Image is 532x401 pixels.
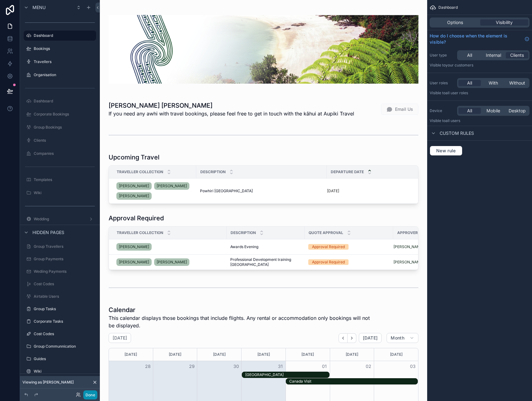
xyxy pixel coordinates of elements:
label: Wediing Payments [34,269,95,274]
label: User type [430,53,455,58]
label: Group Payments [34,257,95,262]
span: Approver [397,230,418,235]
span: Hidden pages [32,229,64,236]
span: Dashboard [438,5,458,10]
button: 02 [365,363,372,370]
a: Wedding [24,214,96,224]
a: Corporate Bookings [24,109,96,119]
a: Organisation [24,70,96,80]
label: Group Communnication [34,344,95,349]
span: Viewing as [PERSON_NAME] [22,380,74,385]
a: Guides [24,354,96,364]
label: Group Tasks [34,306,95,311]
span: New rule [434,148,458,154]
span: All [467,80,472,86]
label: Travellers [34,59,95,64]
span: Traveller collection [117,169,163,174]
span: Custom rules [440,130,474,136]
div: Canada Visit [289,379,417,384]
button: 29 [188,363,196,370]
span: Description [200,169,226,174]
a: Bookings [24,44,96,54]
a: Group Bookings [24,122,96,132]
div: Auckland Airport [245,372,329,378]
span: Without [509,80,525,86]
a: Cost Codes [24,329,96,339]
label: Wiki [34,369,95,374]
span: Menu [32,4,46,11]
label: Cost Codes [34,331,95,336]
label: Corporate Bookings [34,112,95,117]
p: Visible to [430,63,530,68]
a: Cost Codes [24,279,96,289]
label: Wedding [34,217,86,222]
label: Airtable Users [34,294,95,299]
button: 03 [409,363,417,370]
button: 28 [144,363,152,370]
span: Description [231,230,256,235]
span: All user roles [446,90,468,95]
div: Canada Visit [289,379,417,384]
span: Desktop [509,108,526,114]
label: Templates [34,177,95,182]
label: Companies [34,151,95,156]
a: Group Communnication [24,341,96,351]
a: Corporate Tasks [24,316,96,326]
label: Dashboard [34,33,92,38]
a: Templates [24,175,96,185]
label: Dashboard [34,99,95,104]
button: 01 [321,363,328,370]
button: 30 [232,363,240,370]
label: Guides [34,356,95,361]
a: Travellers [24,57,96,67]
a: Dashboard [24,31,96,41]
label: Organisation [34,72,95,77]
label: Corporate Tasks [34,319,95,324]
a: Group Payments [24,254,96,264]
a: Wiki [24,188,96,198]
a: Group Travellers [24,242,96,252]
span: Mobile [486,108,500,114]
a: Wiki [24,366,96,376]
a: How do I choose when the element is visible? [430,33,530,45]
a: Dashboard [24,96,96,106]
a: Airtable Users [24,291,96,301]
span: Options [447,19,463,26]
span: All [467,108,472,114]
div: [GEOGRAPHIC_DATA] [245,372,329,377]
p: Visible to [430,90,530,95]
button: Done [83,390,97,399]
a: Group Tasks [24,304,96,314]
button: New rule [430,146,462,156]
span: all users [446,118,460,123]
span: Your customers [446,63,473,67]
span: How do I choose when the element is visible? [430,33,522,45]
span: Departure Date [331,169,364,174]
span: With [489,80,498,86]
a: Wediing Payments [24,267,96,276]
label: Clients [34,138,95,143]
label: Wiki [34,190,95,195]
label: Cost Codes [34,281,95,286]
a: Clients [24,135,96,145]
p: Visible to [430,118,530,123]
label: Bookings [34,46,95,51]
span: Clients [510,52,524,58]
span: Quote Approval [309,230,343,235]
a: Companies [24,149,96,159]
span: Visibility [496,19,513,26]
span: All [467,52,472,58]
label: User roles [430,81,455,86]
label: Group Travellers [34,244,95,249]
span: Internal [486,52,501,58]
label: Device [430,108,455,113]
button: 31 [276,363,284,370]
span: Traveller collection [117,230,163,235]
label: Group Bookings [34,125,95,130]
